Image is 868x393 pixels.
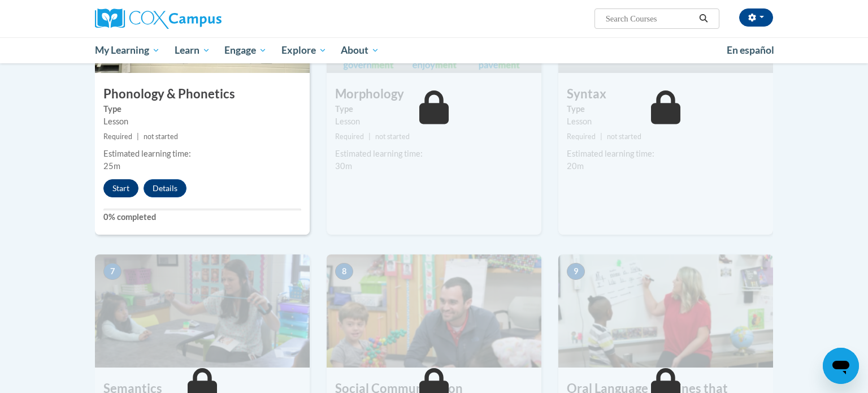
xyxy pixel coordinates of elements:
h3: Morphology [327,85,541,103]
span: Engage [224,44,267,57]
label: Type [335,103,533,115]
span: | [368,132,371,141]
span: 7 [103,263,121,280]
span: 30m [335,161,352,171]
span: Required [567,132,596,141]
div: Estimated learning time: [335,148,533,160]
span: My Learning [95,44,160,57]
a: My Learning [88,37,167,63]
a: Learn [167,37,218,63]
a: About [334,37,387,63]
a: Cox Campus [95,8,310,29]
span: | [600,132,602,141]
span: not started [375,132,410,141]
a: Explore [274,37,334,63]
div: Estimated learning time: [103,148,301,160]
a: Engage [217,37,274,63]
div: Main menu [78,37,790,63]
h3: Syntax [558,85,773,103]
a: En español [719,38,782,62]
span: not started [144,132,178,141]
button: Details [144,179,186,197]
img: Course Image [558,254,773,368]
button: Account Settings [739,8,773,27]
span: 9 [567,263,585,280]
div: Lesson [103,115,301,128]
label: 0% completed [103,211,301,223]
span: About [341,44,379,57]
img: Course Image [327,254,541,368]
img: Course Image [95,254,310,368]
span: Learn [175,44,210,57]
div: Lesson [567,115,765,128]
label: Type [567,103,765,115]
span: En español [727,44,774,56]
span: 20m [567,161,584,171]
button: Start [103,179,138,197]
span: 25m [103,161,120,171]
span: Explore [281,44,327,57]
span: not started [607,132,641,141]
h3: Phonology & Phonetics [95,85,310,103]
iframe: Button to launch messaging window, conversation in progress [823,348,859,384]
span: Required [335,132,364,141]
span: 8 [335,263,353,280]
span: Required [103,132,132,141]
img: Cox Campus [95,8,222,29]
label: Type [103,103,301,115]
div: Lesson [335,115,533,128]
button: Search [695,12,712,25]
span: | [137,132,139,141]
input: Search Courses [605,12,695,25]
div: Estimated learning time: [567,148,765,160]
